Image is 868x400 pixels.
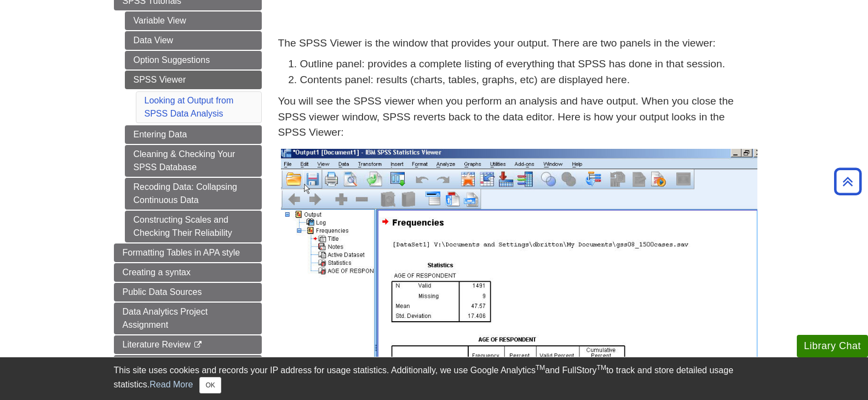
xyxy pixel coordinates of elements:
a: Creating a syntax [114,263,262,282]
p: The SPSS Viewer is the window that provides your output. There are two panels in the viewer: [278,36,755,51]
a: Public Data Sources [114,283,262,302]
a: Constructing Scales and Checking Their Reliability [125,211,262,242]
a: Data View [125,31,262,50]
a: Variable View [125,11,262,30]
sup: TM [536,364,545,372]
span: Data Analytics Project Assignment [123,307,208,329]
span: Public Data Sources [123,287,202,297]
a: Recoding Data: Collapsing Continuous Data [125,178,262,210]
a: Literature Review [114,335,262,354]
span: Creating a syntax [123,268,191,277]
a: Option Suggestions [125,51,262,69]
a: Data Analytics Project Assignment [114,303,262,334]
a: Looking at Output from SPSS Data Analysis [145,96,234,118]
a: Formatting Tables in APA style [114,244,262,262]
a: Get Help From [PERSON_NAME]! [114,355,262,387]
sup: TM [597,364,606,372]
li: Outline panel: provides a complete listing of everything that SPSS has done in that session. [300,56,755,72]
button: Library Chat [797,335,868,357]
span: Formatting Tables in APA style [123,248,240,257]
i: This link opens in a new window [193,341,202,349]
p: You will see the SPSS viewer when you perform an analysis and have output. When you close the SPS... [278,94,755,141]
button: Close [199,377,221,393]
a: Read More [150,380,193,389]
a: SPSS Viewer [125,71,262,89]
a: Entering Data [125,125,262,144]
div: This site uses cookies and records your IP address for usage statistics. Additionally, we use Goo... [114,364,755,393]
span: Literature Review [123,340,191,349]
li: Contents panel: results (charts, tables, graphs, etc) are displayed here. [300,72,755,88]
a: Back to Top [830,174,865,189]
a: Cleaning & Checking Your SPSS Database [125,145,262,177]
